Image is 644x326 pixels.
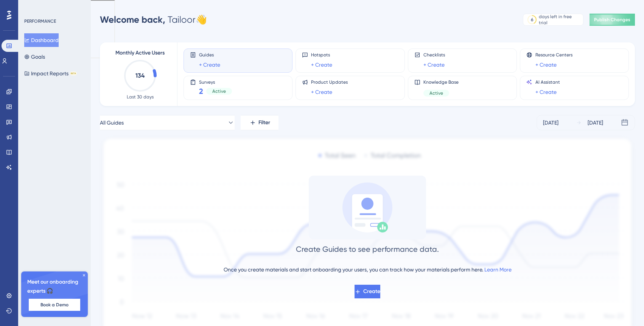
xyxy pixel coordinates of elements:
span: Book a Demo [40,302,68,308]
span: Create [363,287,380,296]
text: 134 [135,72,145,79]
div: [DATE] [543,118,558,127]
span: 2 [199,86,203,97]
div: days left in free trial [539,14,581,26]
div: Once you create materials and start onboarding your users, you can track how your materials perfo... [224,265,512,274]
div: BETA [70,72,77,75]
a: + Create [535,87,557,97]
span: Monthly Active Users [115,48,165,58]
span: Surveys [199,79,232,84]
a: + Create [423,60,445,69]
div: Tailoor 👋 [100,14,207,26]
button: Publish Changes [590,14,635,26]
span: Product Updates [311,79,348,85]
button: Goals [24,50,45,64]
button: Create [355,285,380,298]
a: + Create [311,60,332,69]
span: Active [212,88,226,94]
a: + Create [199,60,220,69]
button: Impact ReportsBETA [24,67,77,80]
span: Filter [258,118,270,127]
span: Last 30 days [127,94,154,100]
span: Knowledge Base [423,79,459,85]
div: [DATE] [588,118,603,127]
span: AI Assistant [535,79,560,85]
div: PERFORMANCE [24,18,56,24]
button: Book a Demo [29,299,80,311]
span: Welcome back, [100,14,165,25]
span: Publish Changes [594,17,630,23]
span: All Guides [100,118,124,127]
a: + Create [311,87,332,97]
span: Hotspots [311,52,332,58]
button: Filter [241,115,278,130]
span: Meet our onboarding experts 🎧 [27,278,82,296]
div: 6 [531,17,534,23]
button: Dashboard [24,33,59,47]
span: Checklists [423,52,445,58]
span: Guides [199,52,220,58]
div: Create Guides to see performance data. [296,244,439,254]
span: Resource Centers [535,52,572,58]
a: + Create [535,60,557,69]
span: Active [429,90,443,96]
a: Learn More [484,267,512,273]
button: All Guides [100,115,235,130]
